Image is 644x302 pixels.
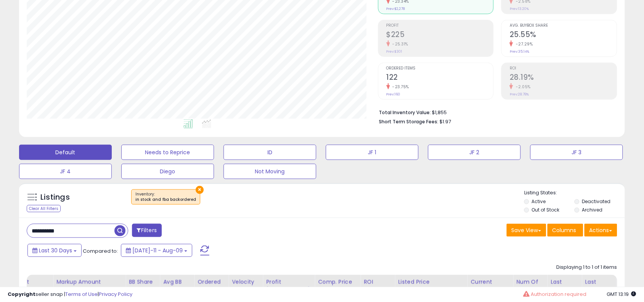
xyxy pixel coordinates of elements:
a: Privacy Policy [99,291,132,298]
small: Prev: $301 [386,49,402,54]
span: Authorization required [531,291,587,298]
div: Current Buybox Price [470,278,510,294]
div: in stock and fba backordered [135,197,196,202]
div: Comp. Price Threshold [318,278,357,294]
label: Deactivated [582,198,611,205]
small: Prev: 35.14% [510,49,529,54]
div: Markup Amount [56,278,122,286]
span: Last 30 Days [39,247,72,254]
button: Default [19,145,112,160]
span: $1.97 [440,118,451,125]
span: Columns [552,226,576,234]
label: Out of Stock [532,207,560,213]
h2: $225 [386,30,494,40]
span: [DATE]-11 - Aug-09 [132,247,183,254]
p: Listing States: [524,189,625,197]
button: Actions [584,224,617,237]
div: Listed Price [398,278,464,286]
div: Clear All Filters [27,205,61,212]
h5: Listings [40,192,70,203]
button: Columns [547,224,583,237]
label: Active [532,198,546,205]
button: Last 30 Days [27,244,82,257]
h2: 122 [386,73,494,83]
button: × [196,186,204,194]
small: Prev: 160 [386,92,401,97]
small: -2.05% [513,84,531,90]
span: Inventory : [135,191,196,203]
button: Not Moving [224,164,316,179]
small: -23.75% [390,84,409,90]
button: ID [224,145,316,160]
button: Diego [121,164,214,179]
small: Prev: $2,278 [386,6,405,11]
small: -27.29% [513,41,533,47]
div: ROI [364,278,391,286]
button: JF 3 [530,145,623,160]
b: Total Inventory Value: [379,109,431,116]
div: Avg BB Share [163,278,191,294]
li: $1,855 [379,107,612,116]
div: BB Share 24h. [129,278,156,294]
strong: Copyright [8,291,35,298]
button: JF 2 [428,145,521,160]
span: ROI [510,66,617,71]
button: Filters [132,224,162,237]
span: 2025-09-9 13:19 GMT [607,291,636,298]
span: Avg. Buybox Share [510,24,617,28]
div: Last Purchase Price [585,278,613,302]
span: Profit [386,24,494,28]
div: Ordered Items [197,278,225,294]
button: [DATE]-11 - Aug-09 [121,244,192,257]
button: Save View [507,224,546,237]
label: Archived [582,207,603,213]
div: Displaying 1 to 1 of 1 items [557,264,617,271]
a: Terms of Use [65,291,98,298]
b: Short Term Storage Fees: [379,118,439,125]
small: Prev: 13.20% [510,6,529,11]
span: Ordered Items [386,66,494,71]
button: JF 4 [19,164,112,179]
span: Compared to: [83,247,118,255]
div: Num of Comp. [516,278,544,294]
div: Profit [PERSON_NAME] [266,278,311,294]
button: JF 1 [326,145,419,160]
small: -25.31% [390,41,409,47]
div: Velocity [232,278,259,286]
h2: 25.55% [510,30,617,40]
small: Prev: 28.78% [510,92,529,97]
div: seller snap | | [8,291,132,298]
h2: 28.19% [510,73,617,83]
button: Needs to Reprice [121,145,214,160]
